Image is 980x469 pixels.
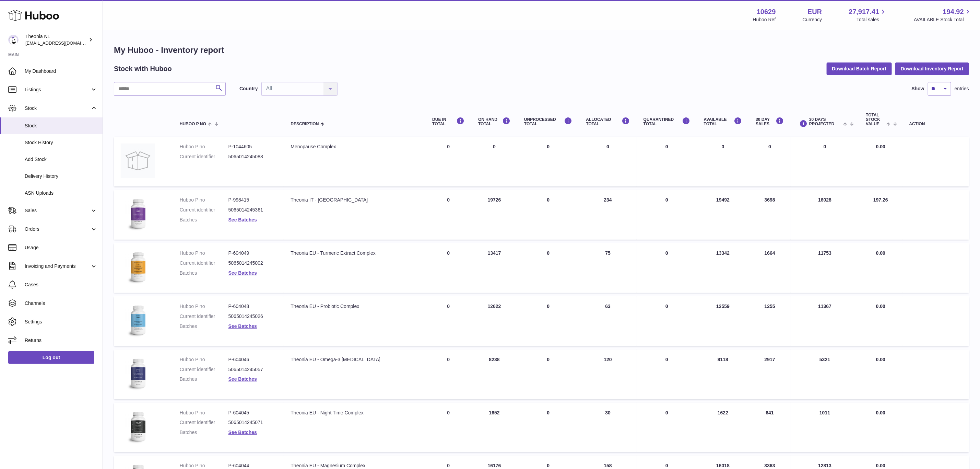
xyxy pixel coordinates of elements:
[909,122,962,126] div: Action
[471,190,517,240] td: 19726
[756,117,784,126] div: 30 DAY SALES
[25,123,97,129] span: Stock
[180,323,228,330] dt: Batches
[803,16,822,23] div: Currency
[517,296,579,346] td: 0
[866,113,885,127] span: Total stock value
[471,403,517,453] td: 1652
[180,144,228,150] dt: Huboo P no
[517,190,579,240] td: 0
[807,7,822,16] strong: EUR
[425,243,471,293] td: 0
[180,419,228,426] dt: Current identifier
[749,190,791,240] td: 3698
[791,403,859,453] td: 1011
[180,303,228,310] dt: Huboo P no
[180,462,228,469] dt: Huboo P no
[228,260,277,266] dd: 5065014245002
[228,270,257,276] a: See Batches
[849,7,879,16] span: 27,917.41
[228,313,277,320] dd: 5065014245026
[749,403,791,453] td: 641
[25,173,97,180] span: Delivery History
[180,250,228,256] dt: Huboo P no
[749,137,791,186] td: 0
[228,217,257,222] a: See Batches
[697,350,749,399] td: 8118
[121,410,155,444] img: product image
[749,350,791,399] td: 2917
[25,282,97,288] span: Cases
[291,197,418,203] div: Theonia IT - [GEOGRAPHIC_DATA]
[25,319,97,325] span: Settings
[228,356,277,363] dd: P-604046
[291,144,418,150] div: Menopause Complex
[228,153,277,160] dd: 5065014245088
[697,190,749,240] td: 19492
[876,304,885,309] span: 0.00
[8,35,19,45] img: info@wholesomegoods.eu
[180,270,228,276] dt: Batches
[180,217,228,223] dt: Batches
[791,296,859,346] td: 11367
[25,207,90,214] span: Sales
[425,137,471,186] td: 0
[425,403,471,453] td: 0
[25,156,97,163] span: Add Stock
[665,197,668,203] span: 0
[749,296,791,346] td: 1255
[517,403,579,453] td: 0
[25,68,97,75] span: My Dashboard
[876,250,885,256] span: 0.00
[25,300,97,307] span: Channels
[955,85,969,92] span: entries
[914,16,972,23] span: AVAILABLE Stock Total
[121,356,155,391] img: product image
[25,226,90,232] span: Orders
[228,430,257,435] a: See Batches
[425,296,471,346] td: 0
[943,7,964,16] span: 194.92
[579,190,637,240] td: 234
[121,197,155,231] img: product image
[425,350,471,399] td: 0
[228,207,277,213] dd: 5065014245361
[876,144,885,149] span: 0.00
[697,403,749,453] td: 1622
[757,7,776,16] strong: 10629
[228,376,257,382] a: See Batches
[121,250,155,284] img: product image
[114,45,969,56] h1: My Huboo - Inventory report
[25,40,101,46] span: [EMAIL_ADDRESS][DOMAIN_NAME]
[180,410,228,416] dt: Huboo P no
[228,462,277,469] dd: P-604044
[791,350,859,399] td: 5321
[180,153,228,160] dt: Current identifier
[228,303,277,310] dd: P-604048
[180,260,228,266] dt: Current identifier
[912,85,924,92] label: Show
[517,137,579,186] td: 0
[25,87,90,93] span: Listings
[876,410,885,415] span: 0.00
[579,350,637,399] td: 120
[873,197,888,203] span: 197.26
[180,122,206,126] span: Huboo P no
[228,250,277,256] dd: P-604049
[291,250,418,256] div: Theonia EU - Turmeric Extract Complex
[180,366,228,373] dt: Current identifier
[291,303,418,310] div: Theonia EU - Probiotic Complex
[876,463,885,468] span: 0.00
[25,33,87,46] div: Theonia NL
[8,351,94,364] a: Log out
[228,410,277,416] dd: P-604045
[697,243,749,293] td: 13342
[586,117,630,126] div: ALLOCATED Total
[753,16,776,23] div: Huboo Ref
[228,366,277,373] dd: 5065014245057
[517,350,579,399] td: 0
[239,85,258,92] label: Country
[665,410,668,415] span: 0
[697,137,749,186] td: 0
[524,117,572,126] div: UNPROCESSED Total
